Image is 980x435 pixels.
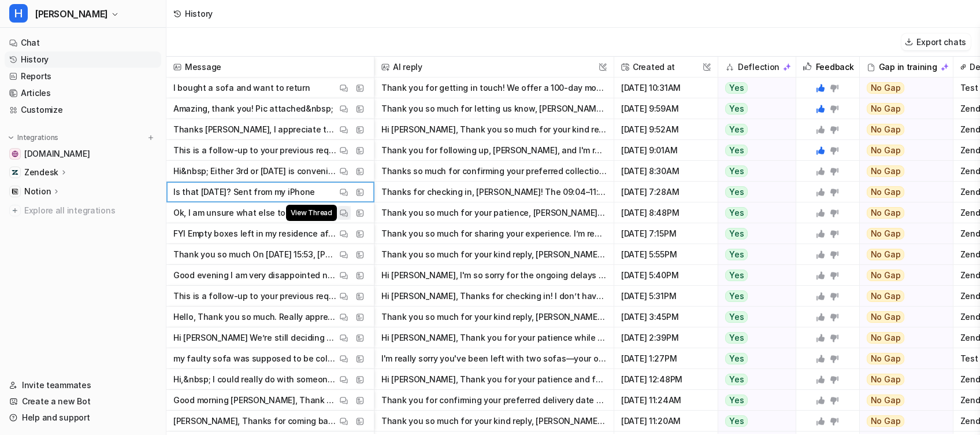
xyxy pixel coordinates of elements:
button: No Gap [860,369,945,390]
span: [DATE] 5:40PM [619,265,713,286]
span: No Gap [867,228,905,239]
button: Yes [718,411,789,432]
button: Thank you so much for your kind reply, [PERSON_NAME]—I'm really glad the gesture was appreciated!... [381,244,607,265]
p: Is that [DATE]? Sent from my iPhone [173,182,315,202]
button: Integrations [5,132,62,143]
img: Zendesk [12,169,18,176]
span: Yes [725,311,748,323]
img: swyfthome.com [12,150,18,157]
img: explore all integrations [9,205,21,216]
button: Hi [PERSON_NAME], Thank you so much for your kind reply—I'm really glad I could help, and I appre... [381,119,607,140]
button: Yes [718,223,789,244]
img: expand menu [7,134,15,142]
p: Ok, I am unsure what else to do other than wait?&nbsp; It’s really quite a delay now.&nbsp; Thank... [173,202,337,223]
button: Yes [718,119,789,140]
button: Yes [718,369,789,390]
p: I bought a sofa and want to return [173,78,310,98]
button: No Gap [860,411,945,432]
span: Yes [725,395,748,406]
span: No Gap [867,249,905,260]
span: Yes [725,228,748,239]
button: No Gap [860,327,945,348]
span: No Gap [867,145,905,156]
span: [DATE] 5:55PM [619,244,713,265]
span: [PERSON_NAME] [35,6,108,22]
span: [DOMAIN_NAME] [24,148,90,160]
button: Yes [718,286,789,307]
button: No Gap [860,265,945,286]
img: Notion [12,188,18,195]
p: Integrations [17,133,58,142]
span: Yes [725,82,748,94]
button: Yes [718,327,789,348]
button: Thank you for getting in touch! We offer a 100-day money-back guarantee, so you’re welcome to ret... [381,78,607,98]
span: Yes [725,165,748,177]
span: [DATE] 7:28AM [619,182,713,202]
button: Thanks so much for confirming your preferred collection dates, Steph. I've arranged for the extra... [381,161,607,182]
span: No Gap [867,311,905,323]
a: Explore all integrations [5,202,161,219]
p: Notion [24,186,51,197]
span: [DATE] 9:59AM [619,98,713,119]
button: Hi [PERSON_NAME], Thank you for your patience while we look into this. I absolutely understand yo... [381,327,607,348]
a: Customize [5,102,161,118]
span: No Gap [867,82,905,94]
span: Yes [725,186,748,198]
p: Amazing, thank you! Pic attached&nbsp; [173,98,333,119]
p: Hi&nbsp; Either 3rd or [DATE] is convenient for the collection. Nothing needs to be delivered.&nb... [173,161,337,182]
button: Yes [718,390,789,411]
span: Yes [725,353,748,364]
button: Yes [718,182,789,202]
span: No Gap [867,270,905,281]
h2: Deflection [738,57,779,78]
span: [DATE] 8:48PM [619,202,713,223]
span: Yes [725,415,748,427]
button: Yes [718,307,789,327]
span: [DATE] 9:01AM [619,140,713,161]
p: Hello, Thank you so much. Really appreciate your good gesture. I will not be able to do it [DATE]... [173,307,337,327]
span: [DATE] 11:24AM [619,390,713,411]
img: menu_add.svg [147,134,155,142]
button: No Gap [860,182,945,202]
span: Yes [725,270,748,281]
span: H [9,4,28,23]
button: Hi [PERSON_NAME], I'm so sorry for the ongoing delays and lack of communication—especially after ... [381,265,607,286]
button: Thank you so much for your patience, [PERSON_NAME]. I completely understand how frustrating this ... [381,202,607,223]
span: Yes [725,290,748,302]
span: [DATE] 9:52AM [619,119,713,140]
div: Gap in training [864,57,948,78]
span: Yes [725,332,748,344]
button: Hi [PERSON_NAME], Thank you for your patience and for letting us know about the urgency—I'm reall... [381,369,607,390]
a: Invite teammates [5,377,161,393]
span: No Gap [867,103,905,115]
button: Yes [718,140,789,161]
span: [DATE] 5:31PM [619,286,713,307]
button: No Gap [860,348,945,369]
a: Reports [5,68,161,84]
span: [DATE] 7:15PM [619,223,713,244]
button: No Gap [860,307,945,327]
span: [DATE] 3:45PM [619,307,713,327]
button: I'm really sorry you've been left with two sofas—your original faulty one should have been collec... [381,348,607,369]
button: Yes [718,161,789,182]
a: Help and support [5,410,161,426]
span: Yes [725,374,748,385]
span: Yes [725,145,748,156]
span: [DATE] 11:20AM [619,411,713,432]
button: Thank you so much for sharing your experience. I’m really sorry the delivery team left packaging ... [381,223,607,244]
p: FYI Empty boxes left in my residence after delivery. I had to dispose of them myself. They were s... [173,223,337,244]
span: AI reply [379,57,609,78]
span: View Thread [286,205,337,221]
span: Yes [725,249,748,260]
button: No Gap [860,140,945,161]
button: Export chats [901,34,971,50]
p: Good morning [PERSON_NAME], Thank you for your email. Please, I would like the delivery for [DATE... [173,390,337,411]
a: Create a new Bot [5,393,161,410]
button: Hi [PERSON_NAME], Thanks for checking in! I don’t have a specific tracking update to share just y... [381,286,607,307]
a: swyfthome.com[DOMAIN_NAME] [5,146,161,162]
button: Thank you for following up, [PERSON_NAME], and I'm really sorry for the delay with your delivery ... [381,140,607,161]
button: Yes [718,348,789,369]
span: No Gap [867,165,905,177]
button: No Gap [860,390,945,411]
button: Yes [718,244,789,265]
